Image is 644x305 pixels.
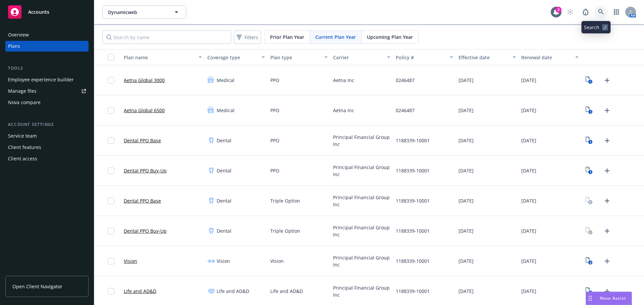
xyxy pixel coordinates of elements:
span: Triple Option [270,227,300,234]
text: 1 [590,110,591,114]
span: Dynamicweb [108,9,166,16]
span: Vision [270,257,284,264]
a: Aetna Global 3000 [124,77,165,84]
span: Vision [217,257,230,264]
span: 1188339-10001 [396,167,430,174]
a: View Plan Documents [584,226,595,236]
div: Policy # [396,54,446,61]
button: Coverage type [205,49,267,65]
text: 1 [590,170,591,174]
span: 0246487 [396,77,415,84]
span: 1188339-10001 [396,197,430,204]
span: PPO [270,167,279,174]
span: PPO [270,107,279,114]
div: Manage files [8,86,37,96]
span: [DATE] [459,77,474,84]
span: Dental [217,227,231,234]
span: Open Client Navigator [12,283,62,290]
span: [DATE] [521,288,536,295]
a: Upload Plan Documents [602,135,612,146]
div: Service team [8,131,37,141]
span: Medical [217,107,234,114]
a: Upload Plan Documents [602,226,612,236]
span: [DATE] [521,137,536,144]
input: Toggle Row Selected [108,107,114,114]
span: Dental [217,167,231,174]
input: Toggle Row Selected [108,288,114,295]
span: Filters [235,32,260,42]
a: Switch app [610,5,623,19]
span: Current Plan Year [315,33,356,41]
span: [DATE] [459,197,474,204]
span: Accounts [28,9,49,15]
span: 1188339-10001 [396,288,430,295]
div: Coverage type [207,54,257,61]
a: Life and AD&D [124,288,156,295]
span: [DATE] [521,257,536,264]
div: Client features [8,142,41,153]
a: Upload Plan Documents [602,105,612,116]
span: [DATE] [459,288,474,295]
span: 1188339-10001 [396,227,430,234]
span: Triple Option [270,197,300,204]
input: Toggle Row Selected [108,167,114,174]
button: Policy # [393,49,456,65]
a: Upload Plan Documents [602,256,612,266]
a: Manage files [5,86,89,96]
span: [DATE] [459,257,474,264]
span: [DATE] [459,137,474,144]
a: View Plan Documents [584,165,595,176]
div: Client access [8,153,37,164]
span: Principal Financial Group Inc [333,194,390,208]
span: Nova Assist [600,295,626,301]
span: Life and AD&D [270,288,303,295]
a: Upload Plan Documents [602,75,612,86]
span: 1188339-10001 [396,137,430,144]
span: 1188339-10001 [396,257,430,264]
button: Renewal date [519,49,581,65]
span: [DATE] [459,107,474,114]
div: Employee experience builder [8,74,74,85]
span: Dental [217,137,231,144]
a: Nova compare [5,97,89,108]
button: Filters [234,30,261,44]
a: View Plan Documents [584,286,595,297]
a: Employee experience builder [5,74,89,85]
input: Toggle Row Selected [108,258,114,264]
a: Upload Plan Documents [602,196,612,206]
span: Life and AD&D [217,288,249,295]
div: Nova compare [8,97,41,108]
input: Search by name [102,30,231,44]
div: Account settings [5,121,89,128]
a: Vision [124,257,137,264]
a: View Plan Documents [584,75,595,86]
div: Tools [5,65,89,72]
a: Dental PPO Base [124,137,161,144]
span: Aetna Inc [333,107,354,114]
a: Upload Plan Documents [602,165,612,176]
span: [DATE] [521,227,536,234]
a: View Plan Documents [584,135,595,146]
a: View Plan Documents [584,105,595,116]
span: Dental [217,197,231,204]
div: Effective date [459,54,508,61]
button: Plan name [121,49,205,65]
span: Aetna Inc [333,77,354,84]
div: Plans [8,41,20,52]
span: Principal Financial Group Inc [333,224,390,238]
div: Plan name [124,54,195,61]
a: Report a Bug [579,5,592,19]
div: Carrier [333,54,383,61]
div: Drag to move [586,292,594,305]
span: Principal Financial Group Inc [333,254,390,268]
div: Plan type [270,54,320,61]
a: Dental PPO Buy-Up [124,167,167,174]
span: PPO [270,77,279,84]
a: Service team [5,131,89,141]
span: [DATE] [459,227,474,234]
button: Dynamicweb [102,5,186,19]
span: 0246487 [396,107,415,114]
span: Principal Financial Group Inc [333,284,390,298]
a: Dental PPO Base [124,197,161,204]
a: Upload Plan Documents [602,286,612,297]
